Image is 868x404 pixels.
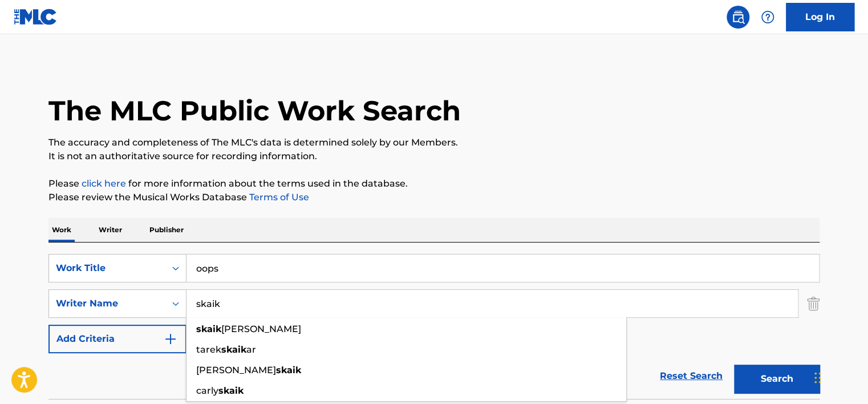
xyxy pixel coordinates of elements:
[761,10,774,24] img: help
[95,218,125,242] p: Writer
[246,344,256,355] span: ar
[14,9,58,25] img: MLC Logo
[146,218,187,242] p: Publisher
[48,136,820,150] p: The accuracy and completeness of The MLC's data is determined solely by our Members.
[56,297,159,310] div: Writer Name
[654,363,728,389] a: Reset Search
[218,385,244,396] strong: skaik
[734,365,820,393] button: Search
[731,10,745,24] img: search
[276,365,301,375] strong: skaik
[48,325,186,353] button: Add Criteria
[247,192,309,203] a: Terms of Use
[48,177,820,191] p: Please for more information about the terms used in the database.
[82,178,126,189] a: click here
[727,6,749,29] a: Public Search
[814,361,821,395] div: Drag
[786,3,854,31] a: Log In
[756,6,779,29] div: Help
[196,385,218,396] span: carly
[807,289,820,318] img: Delete Criterion
[221,324,301,334] span: [PERSON_NAME]
[56,261,159,275] div: Work Title
[196,344,221,355] span: tarek
[48,94,461,128] h1: The MLC Public Work Search
[48,191,820,204] p: Please review the Musical Works Database
[48,254,820,399] form: Search Form
[196,365,276,375] span: [PERSON_NAME]
[164,332,177,346] img: 9d2ae6d4665cec9f34b9.svg
[811,349,868,404] iframe: Chat Widget
[48,150,820,163] p: It is not an authoritative source for recording information.
[196,324,221,334] strong: skaik
[48,218,75,242] p: Work
[221,344,246,355] strong: skaik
